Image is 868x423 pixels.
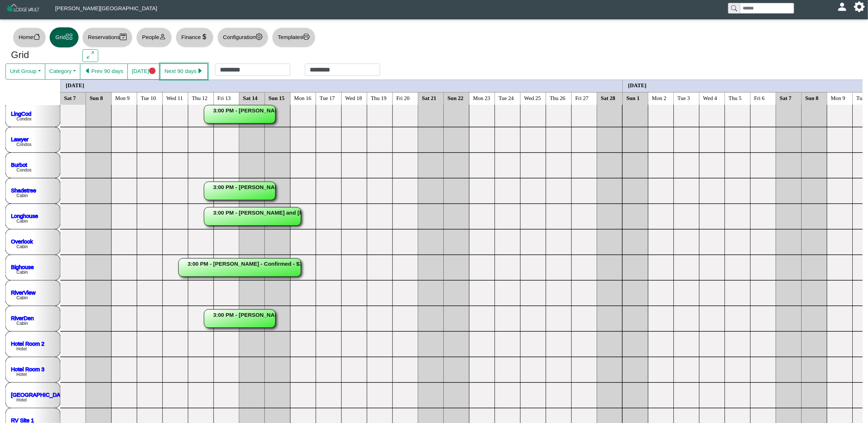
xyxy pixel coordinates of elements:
text: Cabin [16,244,28,249]
text: Tue 10 [141,95,156,101]
text: Wed 11 [167,95,183,101]
button: Reservationscalendar2 check [82,27,133,47]
svg: caret left fill [84,68,91,74]
button: caret left fillPrev 90 days [80,64,128,80]
text: Sat 14 [243,95,258,101]
a: Hotel Room 2 [11,340,45,346]
text: Mon 9 [115,95,130,101]
text: Cabin [16,270,28,275]
text: Mon 2 [652,95,667,101]
svg: printer [303,33,310,40]
text: Sat 28 [601,95,616,101]
h3: Grid [11,49,72,61]
text: Hotel [16,372,27,377]
button: Gridgrid [50,27,79,47]
svg: search [731,5,737,11]
text: Wed 18 [345,95,362,101]
button: arrows angle expand [83,49,98,62]
text: Fri 6 [754,95,765,101]
svg: calendar2 check [120,33,127,40]
a: RiverView [11,289,35,295]
a: [GEOGRAPHIC_DATA] 4 [11,391,73,397]
a: Lawyer [11,136,28,142]
a: Bighouse [11,264,34,270]
button: Peopleperson [136,27,172,47]
text: Wed 25 [524,95,541,101]
a: Overlook [11,238,33,244]
svg: gear fill [857,4,862,9]
a: LingCod [11,110,31,116]
button: Financecurrency dollar [176,27,214,47]
text: Cabin [16,321,28,326]
text: Thu 12 [192,95,208,101]
svg: caret right fill [196,68,203,74]
text: Hotel [16,397,27,403]
text: Fri 20 [397,95,410,101]
svg: person fill [840,4,845,9]
svg: grid [66,33,73,40]
button: Configurationgear [217,27,268,47]
text: Sun 8 [806,95,819,101]
a: RV Site 1 [11,417,34,423]
text: Cabin [16,193,28,198]
a: Burbot [11,161,27,168]
svg: person [159,33,166,40]
text: Sat 7 [64,95,76,101]
text: Mon 9 [831,95,846,101]
svg: gear [256,33,263,40]
button: Category [45,64,80,80]
text: Hotel [16,346,27,351]
text: Thu 5 [729,95,742,101]
text: Condos [16,142,31,147]
svg: house [33,33,40,40]
text: Sun 22 [448,95,464,101]
text: [DATE] [66,82,84,88]
input: Check out [305,64,380,76]
text: Cabin [16,219,28,224]
text: Sun 1 [627,95,640,101]
input: Check in [215,64,290,76]
text: Sun 8 [90,95,103,101]
img: Z [6,3,41,16]
text: [DATE] [628,82,647,88]
text: Cabin [16,295,28,300]
text: Fri 13 [218,95,231,101]
a: Shadetree [11,187,36,193]
text: Tue 17 [320,95,335,101]
text: Tue 24 [499,95,514,101]
text: Thu 26 [550,95,566,101]
button: Next 90 dayscaret right fill [160,64,208,80]
text: Wed 4 [703,95,718,101]
a: Longhouse [11,212,38,219]
a: RiverDen [11,315,34,321]
button: Templatesprinter [272,27,316,47]
text: Mon 23 [473,95,490,101]
text: Mon 16 [294,95,312,101]
text: Sat 7 [780,95,792,101]
text: Condos [16,168,31,173]
text: Sat 21 [422,95,437,101]
svg: arrows angle expand [87,51,94,58]
text: Tue 3 [678,95,690,101]
text: Condos [16,116,31,122]
button: Homehouse [13,27,46,47]
text: Thu 19 [371,95,387,101]
a: Hotel Room 3 [11,366,45,372]
text: Sun 15 [269,95,285,101]
button: Unit Group [5,64,45,80]
text: Fri 27 [576,95,589,101]
svg: currency dollar [201,33,208,40]
svg: circle fill [149,68,156,74]
button: [DATE]circle fill [127,64,160,80]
